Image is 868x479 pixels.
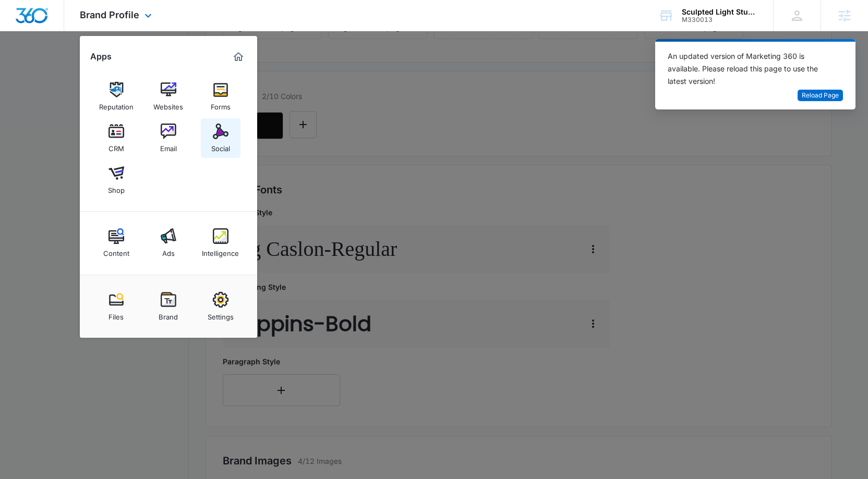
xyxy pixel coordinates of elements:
a: Social [201,118,240,158]
a: CRM [97,118,136,158]
span: Brand Profile [80,9,139,20]
a: Intelligence [201,223,240,263]
div: Intelligence [202,244,239,257]
div: An updated version of Marketing 360 is available. Please reload this page to use the latest version! [668,50,830,88]
div: Shop [108,181,125,194]
a: Email [149,118,188,158]
div: Settings [208,308,234,321]
div: account id [682,16,758,23]
button: Reload Page [798,90,843,102]
a: Files [97,287,136,326]
a: Marketing 360® Dashboard [230,48,247,65]
div: Ads [162,244,175,257]
a: Websites [149,77,188,116]
div: Websites [153,97,183,111]
div: Files [108,308,124,321]
div: Forms [211,97,231,111]
div: Reputation [99,97,134,111]
div: Content [103,244,129,257]
a: Shop [97,160,136,200]
div: account name [682,8,758,16]
span: Reload Page [802,91,839,101]
a: Reputation [97,77,136,116]
a: Content [97,223,136,263]
a: Forms [201,77,240,116]
div: Social [211,139,230,153]
div: Email [160,139,177,153]
div: CRM [108,139,124,153]
a: Brand [149,287,188,326]
a: Ads [149,223,188,263]
h2: Apps [90,52,112,62]
a: Settings [201,287,240,326]
div: Brand [159,308,178,321]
